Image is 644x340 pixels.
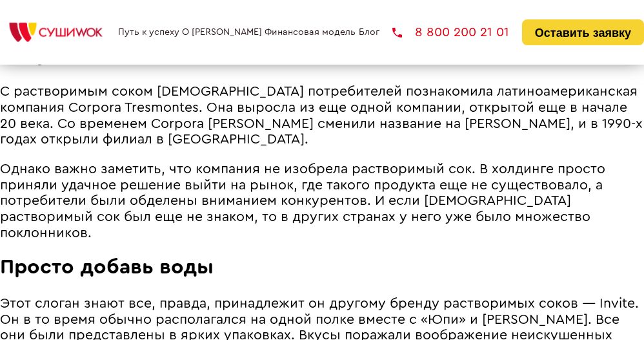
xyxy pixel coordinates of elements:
a: Блог [359,27,379,37]
a: Путь к успеху [118,27,179,37]
span: 8 800 200 21 01 [415,26,509,39]
a: Финансовая модель [265,27,356,37]
a: О [PERSON_NAME] [182,27,262,37]
button: Оставить заявку [522,19,644,45]
a: 8 800 200 21 01 [392,26,509,39]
